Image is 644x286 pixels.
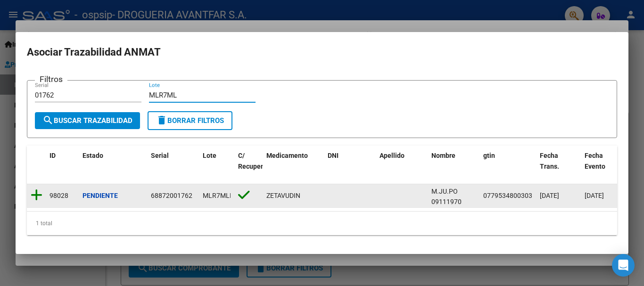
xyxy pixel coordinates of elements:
mat-icon: search [42,114,54,126]
datatable-header-cell: gtin [479,146,536,187]
span: Fecha Trans. [540,152,559,170]
datatable-header-cell: Medicamento [263,146,324,187]
span: gtin [483,152,495,159]
div: 1 total [27,212,617,235]
datatable-header-cell: Lote [199,146,234,187]
span: Borrar Filtros [156,116,224,125]
datatable-header-cell: Apellido [376,146,428,187]
datatable-header-cell: Fecha Trans. [536,146,581,187]
span: Nombre [431,152,455,159]
datatable-header-cell: C/ Recupero [234,146,263,187]
button: Borrar Filtros [148,111,232,130]
datatable-header-cell: Fecha Evento [581,146,626,187]
span: DNI [328,152,339,159]
span: C/ Recupero [238,152,267,170]
span: 98028 [50,192,68,199]
span: Lote [203,152,216,159]
datatable-header-cell: Nombre [428,146,479,187]
strong: Pendiente [83,192,118,199]
div: Open Intercom Messenger [612,254,635,277]
span: [DATE] [585,192,604,199]
span: Fecha Evento [585,152,605,170]
button: Buscar Trazabilidad [35,112,140,129]
h3: Filtros [35,73,67,85]
span: ID [50,152,56,159]
span: M.JU.PO 09111970 [431,188,462,206]
datatable-header-cell: Estado [79,146,147,187]
mat-icon: delete [156,114,167,126]
span: 68872001762 [151,192,192,199]
span: [DATE] [540,192,559,199]
span: Medicamento [266,152,308,159]
datatable-header-cell: Serial [147,146,199,187]
span: Apellido [380,152,405,159]
span: 07795348003037 [483,192,536,199]
span: MLR7MLR8 [203,192,238,199]
datatable-header-cell: DNI [324,146,376,187]
span: Estado [83,152,103,159]
span: ZETAVUDIN [266,192,300,199]
datatable-header-cell: ID [46,146,79,187]
h2: Asociar Trazabilidad ANMAT [27,43,617,61]
span: Buscar Trazabilidad [42,116,132,125]
span: Serial [151,152,169,159]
